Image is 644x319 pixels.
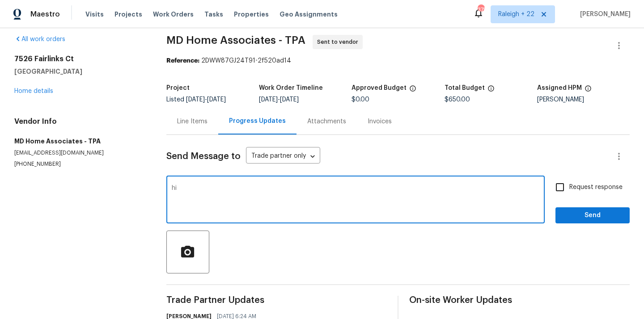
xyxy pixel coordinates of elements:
textarea: hi [172,185,539,216]
div: Trade partner only [246,149,320,164]
div: Invoices [368,117,392,126]
p: [EMAIL_ADDRESS][DOMAIN_NAME] [14,149,145,157]
h5: Work Order Timeline [259,85,323,91]
a: Home details [14,88,53,94]
span: [DATE] [207,97,226,103]
h2: 7526 Fairlinks Ct [14,55,145,63]
span: [DATE] [259,97,278,103]
span: The hpm assigned to this work order. [585,85,592,97]
span: Trade Partner Updates [166,296,387,305]
span: [PERSON_NAME] [576,10,631,19]
span: The total cost of line items that have been approved by both Opendoor and the Trade Partner. This... [409,85,416,97]
span: Projects [114,10,142,19]
div: 2DWW87GJ24T91-2f520ad14 [166,56,630,65]
span: Tasks [204,11,223,17]
span: Raleigh + 22 [498,10,534,19]
button: Send [555,207,630,224]
span: - [186,97,226,103]
span: Work Orders [153,10,194,19]
b: Reference: [166,58,199,64]
span: - [259,97,299,103]
span: On-site Worker Updates [409,296,630,305]
span: The total cost of line items that have been proposed by Opendoor. This sum includes line items th... [487,85,495,97]
span: Listed [166,97,226,103]
h5: Project [166,85,190,91]
h5: Total Budget [445,85,485,91]
span: [DATE] [186,97,205,103]
div: [PERSON_NAME] [537,97,630,103]
span: Request response [569,183,623,192]
span: [DATE] [280,97,299,103]
div: Progress Updates [229,117,286,126]
div: Attachments [307,117,346,126]
div: Line Items [177,117,208,126]
h5: MD Home Associates - TPA [14,137,145,146]
h5: [GEOGRAPHIC_DATA] [14,67,145,76]
span: $0.00 [352,97,369,103]
span: Visits [85,10,104,19]
span: Send [563,210,623,221]
span: Send Message to [166,152,241,161]
h4: Vendor Info [14,117,145,126]
span: Sent to vendor [317,38,362,46]
p: [PHONE_NUMBER] [14,160,145,168]
span: $650.00 [445,97,470,103]
a: All work orders [14,36,65,42]
h5: Assigned HPM [537,85,582,91]
span: Maestro [30,10,60,19]
div: 375 [478,5,484,14]
h5: Approved Budget [352,85,407,91]
span: MD Home Associates - TPA [166,35,305,46]
span: Properties [234,10,269,19]
span: Geo Assignments [280,10,338,19]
